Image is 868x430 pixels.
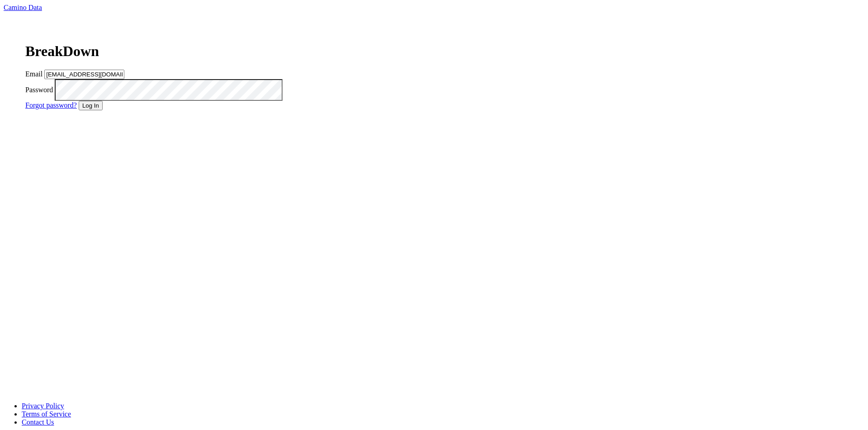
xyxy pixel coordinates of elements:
[22,418,54,426] a: Contact Us
[79,101,103,110] button: Log In
[25,85,53,93] label: Password
[25,70,42,78] label: Email
[25,101,77,109] a: Forgot password?
[22,402,64,410] a: Privacy Policy
[22,410,71,418] a: Terms of Service
[25,43,297,60] h1: BreakDown
[4,4,42,11] a: Camino Data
